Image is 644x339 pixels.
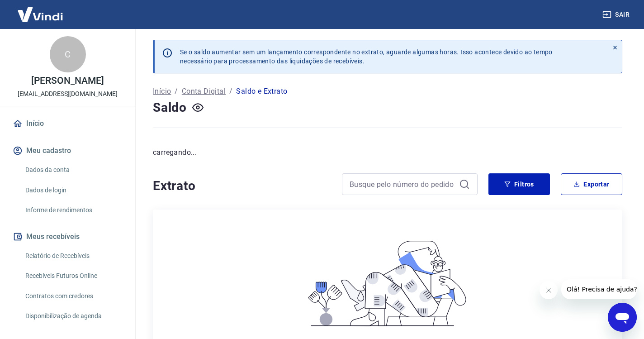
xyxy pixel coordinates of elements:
button: Sair [601,6,633,23]
div: C [50,36,86,72]
a: Recebíveis Futuros Online [22,267,124,285]
a: Início [11,114,124,134]
p: [EMAIL_ADDRESS][DOMAIN_NAME] [18,89,118,99]
p: Se o saldo aumentar sem um lançamento correspondente no extrato, aguarde algumas horas. Isso acon... [180,48,553,66]
h4: Extrato [153,177,331,195]
button: Exportar [561,173,622,195]
a: Conta Digital [182,86,226,97]
p: carregando... [153,147,622,158]
span: Olá! Precisa de ajuda? [5,6,76,14]
a: Início [153,86,171,97]
input: Busque pelo número do pedido [350,177,455,191]
a: Informe de rendimentos [22,201,124,220]
p: Saldo e Extrato [236,86,287,97]
iframe: Fechar mensagem [540,281,558,299]
button: Meus recebíveis [11,227,124,247]
a: Dados de login [22,181,124,200]
p: [PERSON_NAME] [31,76,104,86]
a: Disponibilização de agenda [22,307,124,325]
p: / [229,86,232,97]
button: Filtros [488,173,550,195]
img: Vindi [11,0,70,28]
p: / [175,86,178,97]
a: Relatório de Recebíveis [22,247,124,265]
a: Contratos com credores [22,287,124,306]
iframe: Botão para abrir a janela de mensagens [608,303,637,332]
iframe: Mensagem da empresa [561,279,637,299]
h4: Saldo [153,99,187,117]
a: Dados da conta [22,161,124,179]
button: Meu cadastro [11,141,124,161]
